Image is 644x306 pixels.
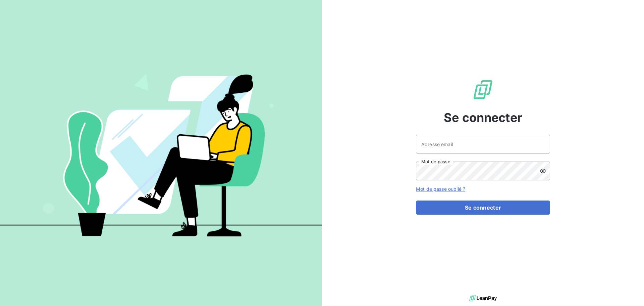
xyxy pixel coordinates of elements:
a: Mot de passe oublié ? [416,186,465,192]
img: logo [469,293,497,303]
img: Logo LeanPay [472,79,494,100]
span: Se connecter [444,108,522,127]
input: placeholder [416,135,550,154]
button: Se connecter [416,201,550,215]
